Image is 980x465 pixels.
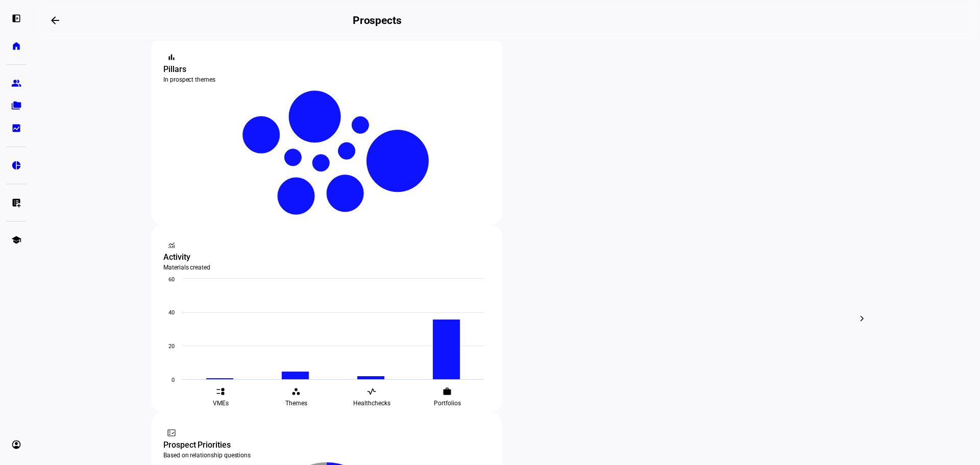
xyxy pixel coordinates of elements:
span: VMEs [213,399,229,407]
eth-mat-symbol: list_alt_add [11,198,21,208]
div: In prospect themes [163,76,490,84]
eth-mat-symbol: school [11,235,21,245]
text: 0 [171,377,175,383]
a: bid_landscape [6,118,27,138]
eth-mat-symbol: folder_copy [11,101,21,111]
text: 20 [168,343,175,350]
eth-mat-symbol: left_panel_open [11,13,21,23]
span: Healthchecks [353,399,390,407]
mat-icon: fact_check [166,428,177,438]
mat-icon: arrow_backwards [49,14,61,27]
a: pie_chart [6,155,27,176]
eth-mat-symbol: workspaces [291,387,301,396]
mat-icon: monitoring [166,240,177,250]
a: folder_copy [6,95,27,116]
eth-mat-symbol: vital_signs [367,387,376,396]
span: Portfolios [434,399,461,407]
div: Prospect Priorities [163,439,490,451]
mat-icon: chevron_right [856,312,868,325]
eth-mat-symbol: home [11,41,21,51]
eth-mat-symbol: account_circle [11,439,21,450]
text: 40 [168,309,175,316]
eth-mat-symbol: pie_chart [11,160,21,170]
eth-mat-symbol: group [11,78,21,88]
div: Materials created [163,263,490,272]
mat-icon: bar_chart [166,52,177,62]
eth-mat-symbol: work [443,387,452,396]
div: Activity [163,251,490,263]
div: Based on relationship questions [163,451,490,459]
eth-mat-symbol: event_list [216,387,225,396]
h2: Prospects [353,14,402,27]
a: home [6,36,27,56]
a: group [6,73,27,93]
span: Themes [285,399,307,407]
div: Pillars [163,63,490,76]
text: 60 [168,276,175,283]
eth-mat-symbol: bid_landscape [11,123,21,133]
